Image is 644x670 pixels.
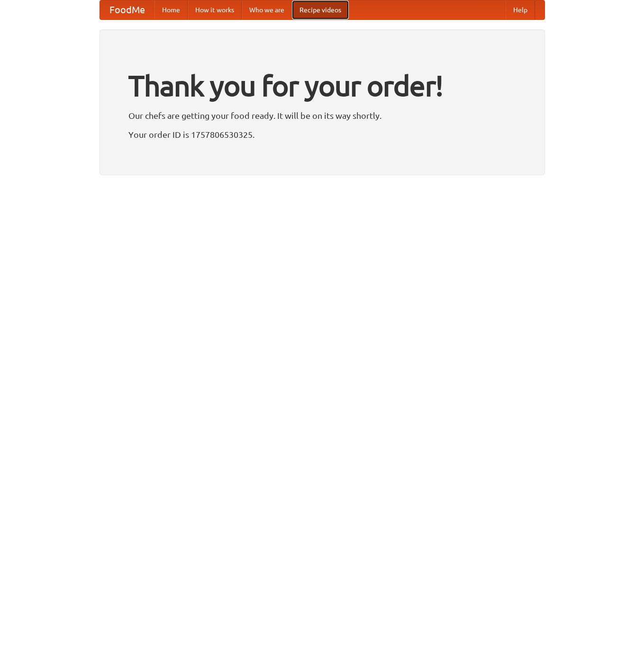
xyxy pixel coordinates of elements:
[128,108,516,123] p: Our chefs are getting your food ready. It will be on its way shortly.
[188,0,242,19] a: How it works
[242,0,292,19] a: Who we are
[292,0,349,19] a: Recipe videos
[100,0,154,19] a: FoodMe
[128,127,516,142] p: Your order ID is 1757806530325.
[506,0,535,19] a: Help
[154,0,188,19] a: Home
[128,63,516,108] h1: Thank you for your order!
